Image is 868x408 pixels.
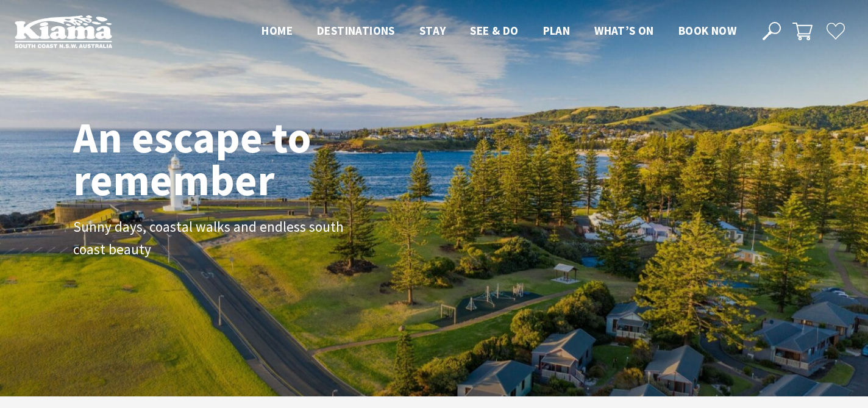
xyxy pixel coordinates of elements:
[249,21,749,41] nav: Main Menu
[594,23,654,38] span: What’s On
[543,23,571,38] span: Plan
[261,23,293,38] span: Home
[470,23,518,38] span: See & Do
[419,23,446,38] span: Stay
[73,216,347,261] p: Sunny days, coastal walks and endless south coast beauty
[73,116,408,201] h1: An escape to remember
[678,23,736,38] span: Book now
[15,15,112,48] img: Kiama Logo
[317,23,395,38] span: Destinations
